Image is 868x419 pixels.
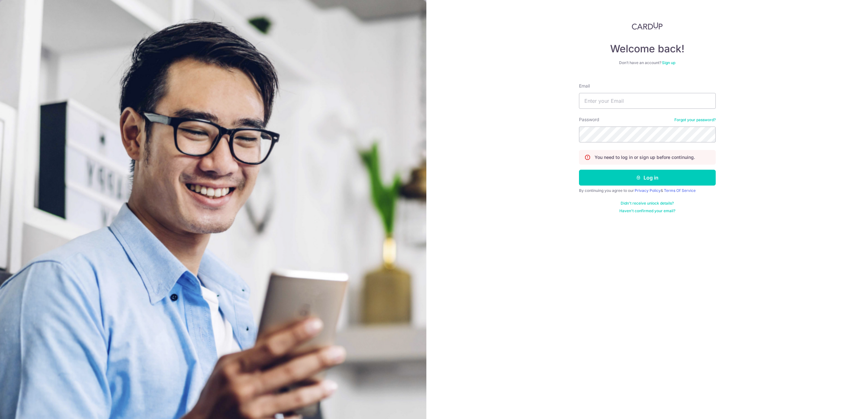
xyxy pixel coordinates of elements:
div: By continuing you agree to our & [579,188,716,193]
h4: Welcome back! [579,43,716,55]
a: Terms Of Service [664,188,696,193]
label: Password [579,116,599,123]
label: Email [579,83,590,89]
a: Privacy Policy [635,188,661,193]
input: Enter your Email [579,93,716,109]
a: Haven't confirmed your email? [619,208,675,213]
a: Didn't receive unlock details? [621,201,674,206]
a: Forgot your password? [674,117,716,122]
img: CardUp Logo [632,22,663,30]
div: Don’t have an account? [579,60,716,65]
a: Sign up [662,60,675,65]
button: Log in [579,170,716,186]
p: You need to log in or sign up before continuing. [595,154,695,160]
